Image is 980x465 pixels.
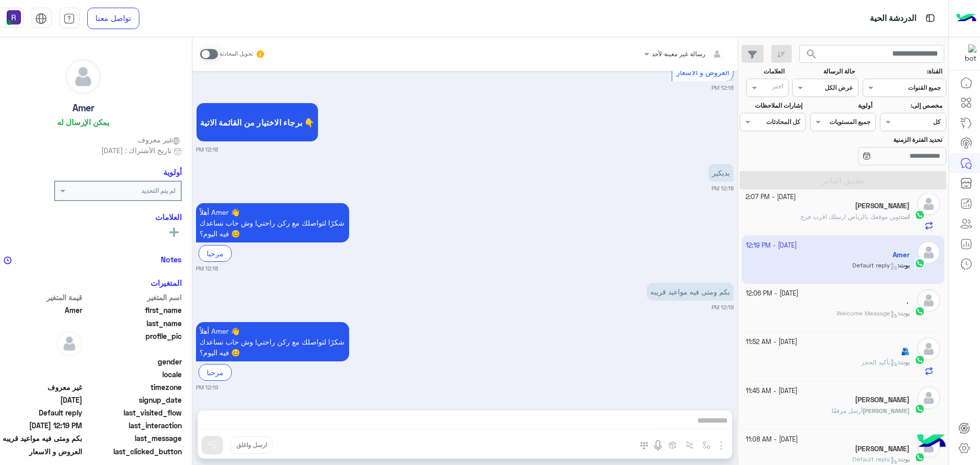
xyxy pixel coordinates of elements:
img: tab [924,12,937,25]
span: [PERSON_NAME] [863,407,910,414]
span: أرسل مرفقًا [831,407,863,414]
img: tab [35,13,47,25]
img: hulul-logo.png [914,424,949,460]
h5: ياسر الحزيمي [855,202,910,210]
p: الدردشة الحية [870,12,916,26]
b: لم يتم التحديد [141,187,176,194]
small: [DATE] - 2:07 PM [746,192,796,202]
p: 3/10/2025, 12:19 PM [196,322,349,361]
span: رسالة غير معينة لأحد [652,50,705,58]
img: WhatsApp [915,355,925,365]
span: signup_date [84,395,182,405]
img: defaultAdmin.png [57,331,82,356]
p: 3/10/2025, 12:19 PM [647,283,733,301]
span: وين موقعك بالرياض ارسلك اقرب فرع [801,213,899,221]
img: defaultAdmin.png [917,289,940,312]
h6: أولوية [163,167,182,177]
small: 12:18 PM [196,145,218,154]
span: تاريخ الأشتراك : [DATE] [101,145,171,156]
span: last_visited_flow [84,407,182,418]
h5: Mahmoud Fathy [855,396,910,404]
label: حالة الرسالة [794,67,855,76]
span: last_clicked_button [84,446,182,457]
label: أولوية [811,101,872,110]
span: انت [900,213,910,221]
p: 3/10/2025, 12:18 PM [708,164,733,182]
a: تواصل معنا [87,8,139,29]
span: first_name [84,305,182,315]
span: تأكيد الحجز [861,358,898,366]
span: profile_pic [84,331,182,354]
img: defaultAdmin.png [917,337,940,360]
span: search [805,48,818,60]
img: WhatsApp [915,452,925,462]
div: مرحبا [199,364,232,381]
button: تطبيق الفلاتر [740,171,946,189]
small: 12:18 PM [196,264,218,273]
small: 12:19 PM [712,303,733,311]
h5: Amer [72,102,94,114]
h5: ٠ [905,299,910,307]
small: 12:19 PM [196,383,218,391]
img: notes [4,256,12,264]
label: إشارات الملاحظات [741,101,802,110]
img: userImage [7,10,21,25]
b: : [899,213,910,221]
img: WhatsApp [915,210,925,220]
label: القناة: [864,67,942,76]
img: defaultAdmin.png [917,192,940,215]
label: العلامات [741,67,785,76]
label: تحديد الفترة الزمنية [811,135,942,144]
img: Logo [956,8,976,29]
small: [DATE] - 11:52 AM [746,337,797,347]
img: WhatsApp [915,306,925,316]
span: بوت [899,309,910,317]
span: بوت [899,455,910,463]
div: اختر [772,82,785,93]
span: اسم المتغير [84,292,182,303]
div: مرحبا [199,245,232,262]
span: locale [84,369,182,380]
img: tab [63,13,75,25]
span: last_interaction [84,420,182,431]
span: Welcome Message [837,309,898,317]
small: [DATE] - 11:08 AM [746,435,798,445]
p: 3/10/2025, 12:18 PM [196,203,349,242]
span: timezone [84,382,182,393]
span: Default reply [852,455,898,463]
b: : [898,358,910,366]
small: [DATE] - 11:45 AM [746,386,797,396]
label: مخصص إلى: [881,101,942,110]
span: العروض و الاسعار [676,68,729,77]
small: 12:18 PM [712,84,733,92]
h5: طه المصري [855,445,910,453]
span: برجاء الاختيار من القائمة الاتية 👇 [200,117,314,127]
button: search [799,45,824,67]
h5: 🫂 [901,347,910,356]
b: : [898,309,910,317]
span: غير معروف [138,134,182,145]
span: last_name [84,318,182,329]
small: [DATE] - 12:06 PM [746,289,798,299]
a: tab [59,8,80,29]
h6: المتغيرات [151,278,182,287]
h6: يمكن الإرسال له [57,117,109,127]
img: defaultAdmin.png [917,386,940,409]
h6: Notes [161,255,182,264]
span: gender [84,356,182,367]
img: defaultAdmin.png [66,59,101,94]
small: تحويل المحادثة [219,50,253,58]
b: : [898,455,910,463]
span: بوت [899,358,910,366]
span: last_message [84,433,182,444]
img: 322853014244696 [958,44,976,63]
button: ارسل واغلق [231,436,273,454]
small: 12:18 PM [712,184,733,192]
img: WhatsApp [915,404,925,414]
